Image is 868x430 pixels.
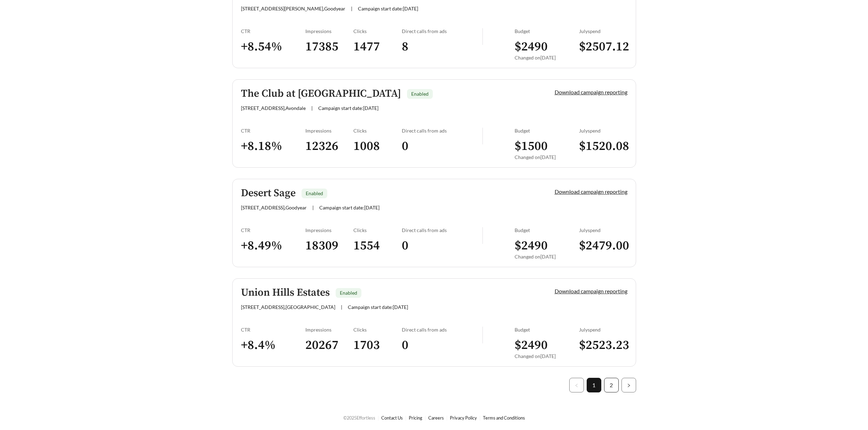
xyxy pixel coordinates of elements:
[353,138,402,154] h3: 1008
[241,337,305,353] h3: + 8.4 %
[555,288,627,294] a: Download campaign reporting
[232,278,636,367] a: Union Hills EstatesEnabled[STREET_ADDRESS],[GEOGRAPHIC_DATA]|Campaign start date:[DATE]Download c...
[353,327,402,333] div: Clicks
[348,304,408,310] span: Campaign start date: [DATE]
[241,227,305,233] div: CTR
[515,154,579,160] div: Changed on [DATE]
[353,238,402,254] h3: 1554
[555,188,627,195] a: Download campaign reporting
[305,327,354,333] div: Impressions
[402,227,482,233] div: Direct calls from ads
[306,190,323,196] span: Enabled
[579,138,627,154] h3: $ 1520.08
[515,254,579,260] div: Changed on [DATE]
[358,6,418,11] span: Campaign start date: [DATE]
[381,415,403,421] a: Contact Us
[621,378,636,392] li: Next Page
[515,55,579,61] div: Changed on [DATE]
[621,378,636,392] button: right
[515,39,579,55] h3: $ 2490
[515,138,579,154] h3: $ 1500
[305,28,354,34] div: Impressions
[318,105,378,111] span: Campaign start date: [DATE]
[411,91,429,97] span: Enabled
[353,28,402,34] div: Clicks
[353,128,402,134] div: Clicks
[604,378,619,392] li: 2
[515,128,579,134] div: Budget
[515,238,579,254] h3: $ 2490
[241,287,330,298] h5: Union Hills Estates
[402,138,482,154] h3: 0
[305,337,354,353] h3: 20267
[241,304,335,310] span: [STREET_ADDRESS] , [GEOGRAPHIC_DATA]
[241,128,305,134] div: CTR
[353,227,402,233] div: Clicks
[587,378,601,392] li: 1
[604,378,618,392] a: 2
[353,337,402,353] h3: 1703
[241,88,401,99] h5: The Club at [GEOGRAPHIC_DATA]
[409,415,422,421] a: Pricing
[515,227,579,233] div: Budget
[450,415,477,421] a: Privacy Policy
[241,39,305,55] h3: + 8.54 %
[428,415,444,421] a: Careers
[340,290,357,296] span: Enabled
[579,28,627,34] div: July spend
[343,415,375,421] span: © 2025 Effortless
[402,337,482,353] h3: 0
[351,6,352,11] span: |
[305,238,354,254] h3: 18309
[402,238,482,254] h3: 0
[402,128,482,134] div: Direct calls from ads
[579,227,627,233] div: July spend
[305,39,354,55] h3: 17385
[515,28,579,34] div: Budget
[579,238,627,254] h3: $ 2479.00
[402,327,482,333] div: Direct calls from ads
[587,378,601,392] a: 1
[574,383,579,388] span: left
[232,79,636,168] a: The Club at [GEOGRAPHIC_DATA]Enabled[STREET_ADDRESS],Avondale|Campaign start date:[DATE]Download ...
[341,304,342,310] span: |
[569,378,584,392] button: left
[232,179,636,267] a: Desert SageEnabled[STREET_ADDRESS],Goodyear|Campaign start date:[DATE]Download campaign reporting...
[241,238,305,254] h3: + 8.49 %
[311,105,313,111] span: |
[241,6,345,11] span: [STREET_ADDRESS][PERSON_NAME] , Goodyear
[305,227,354,233] div: Impressions
[579,39,627,55] h3: $ 2507.12
[555,89,627,95] a: Download campaign reporting
[483,415,525,421] a: Terms and Conditions
[312,205,314,210] span: |
[241,138,305,154] h3: + 8.18 %
[579,337,627,353] h3: $ 2523.23
[241,105,306,111] span: [STREET_ADDRESS] , Avondale
[515,337,579,353] h3: $ 2490
[579,327,627,333] div: July spend
[241,28,305,34] div: CTR
[402,39,482,55] h3: 8
[305,138,354,154] h3: 12326
[241,205,307,210] span: [STREET_ADDRESS] , Goodyear
[402,28,482,34] div: Direct calls from ads
[569,378,584,392] li: Previous Page
[353,39,402,55] h3: 1477
[319,205,380,210] span: Campaign start date: [DATE]
[515,327,579,333] div: Budget
[579,128,627,134] div: July spend
[241,188,296,199] h5: Desert Sage
[515,353,579,359] div: Changed on [DATE]
[241,327,305,333] div: CTR
[627,383,631,388] span: right
[305,128,354,134] div: Impressions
